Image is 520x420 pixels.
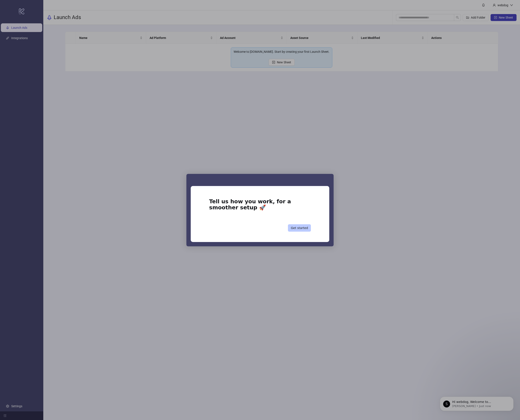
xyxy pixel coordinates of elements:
[19,12,75,17] p: Hi webdog, Welcome to [DOMAIN_NAME]! 🎉 You’re all set to start launching ads effortlessly. Here’s...
[19,17,75,21] p: Message from Simon, sent Just now
[288,224,311,232] button: Get started
[10,13,17,20] div: Profile image for Simon
[209,199,311,213] h1: Tell us how you work, for a smoother setup 🚀
[6,9,80,23] div: message notification from Simon, Just now. Hi webdog, Welcome to Kitchn.io! 🎉 You’re all set to s...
